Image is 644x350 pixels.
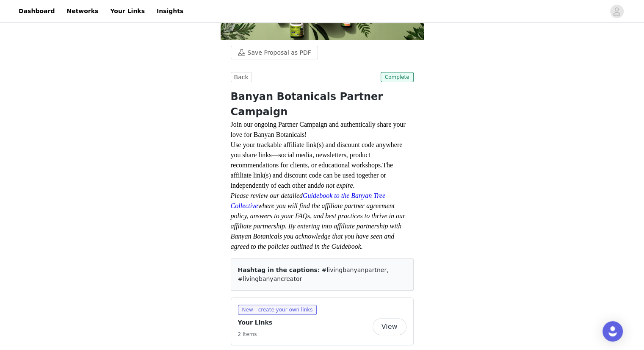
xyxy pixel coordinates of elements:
[381,72,414,82] span: Complete
[231,72,252,82] button: Back
[238,318,273,327] h4: Your Links
[152,2,188,21] a: Insights
[105,2,150,21] a: Your Links
[231,192,406,250] em: Please review our detailed where you will find the affiliate partner agreement policy, answers to...
[14,2,60,21] a: Dashboard
[238,305,317,315] span: New - create your own links
[373,318,406,335] button: View
[61,2,103,21] a: Networks
[231,192,385,209] a: Guidebook to the Banyan Tree Collective
[238,331,273,338] h5: 2 Items
[231,121,406,138] span: Join our ongoing Partner Campaign and authentically share your love for Banyan Botanicals!
[231,89,414,119] h1: Banyan Botanicals Partner Campaign
[603,321,623,342] div: Open Intercom Messenger
[613,5,621,18] div: avatar
[231,46,318,59] button: Save Proposal as PDF
[231,141,403,169] span: Use your trackable affiliate link(s) and discount code anywhere you share links—social media, new...
[238,267,320,273] span: Hashtag in the captions:
[318,182,355,189] em: do not expire.
[231,161,393,189] span: The affiliate link(s) and discount code can be used together or independently of each other and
